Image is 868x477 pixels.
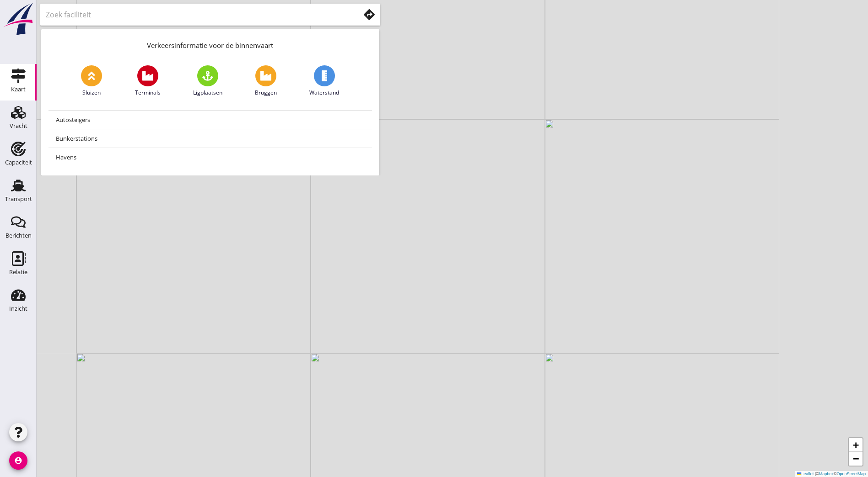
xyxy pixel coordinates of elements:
[135,65,161,97] a: Terminals
[82,89,101,97] span: Sluizen
[255,89,277,97] span: Bruggen
[309,65,339,97] a: Waterstand
[193,89,222,97] span: Ligplaatsen
[5,159,32,165] div: Capaciteit
[255,65,277,97] a: Bruggen
[849,452,863,466] a: Zoom out
[46,7,347,22] input: Zoek faciliteit
[795,471,868,477] div: © ©
[836,472,866,476] a: OpenStreetMap
[853,439,859,450] span: +
[10,123,27,129] div: Vracht
[11,86,26,92] div: Kaart
[9,269,27,275] div: Relatie
[81,65,102,97] a: Sluizen
[5,196,32,202] div: Transport
[853,453,859,464] span: −
[815,472,816,476] span: |
[9,451,27,470] i: account_circle
[309,89,339,97] span: Waterstand
[849,438,863,452] a: Zoom in
[819,472,834,476] a: Mapbox
[9,306,27,312] div: Inzicht
[56,152,365,163] div: Havens
[193,65,222,97] a: Ligplaatsen
[56,133,365,144] div: Bunkerstations
[56,114,365,125] div: Autosteigers
[41,29,379,58] div: Verkeersinformatie voor de binnenvaart
[135,89,161,97] span: Terminals
[5,233,32,238] div: Berichten
[797,472,814,476] a: Leaflet
[2,2,35,36] img: logo-small.a267ee39.svg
